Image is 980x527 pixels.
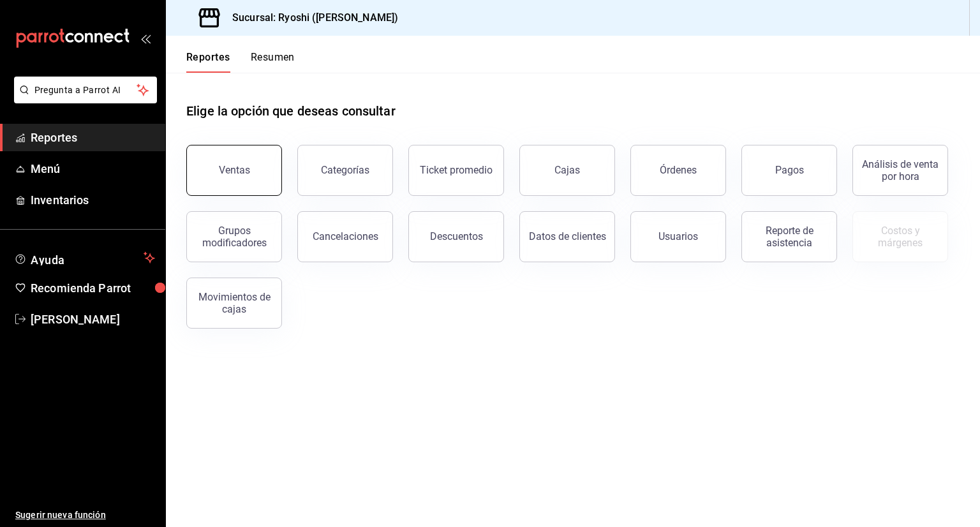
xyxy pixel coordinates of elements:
[195,225,274,249] div: Grupos modificadores
[186,278,282,329] button: Movimientos de cajas
[186,101,396,121] h1: Elige la opción que deseas consultar
[861,225,940,249] div: Costos y márgenes
[660,164,697,176] div: Órdenes
[31,250,138,265] span: Ayuda
[321,164,369,176] div: Categorías
[219,164,250,176] div: Ventas
[519,211,615,262] button: Datos de clientes
[630,145,726,196] button: Órdenes
[852,211,948,262] button: Contrata inventarios para ver este reporte
[420,164,493,176] div: Ticket promedio
[519,145,615,196] button: Cajas
[408,211,504,262] button: Descuentos
[852,145,948,196] button: Análisis de venta por hora
[31,191,155,209] span: Inventarios
[195,291,274,315] div: Movimientos de cajas
[741,211,837,262] button: Reporte de asistencia
[297,211,393,262] button: Cancelaciones
[186,145,282,196] button: Ventas
[31,160,155,177] span: Menú
[31,279,155,297] span: Recomienda Parrot
[34,84,137,97] span: Pregunta a Parrot AI
[15,508,155,522] span: Sugerir nueva función
[14,77,157,103] button: Pregunta a Parrot AI
[313,230,378,242] div: Cancelaciones
[861,158,940,182] div: Análisis de venta por hora
[430,230,483,242] div: Descuentos
[750,225,829,249] div: Reporte de asistencia
[630,211,726,262] button: Usuarios
[222,10,398,26] h3: Sucursal: Ryoshi ([PERSON_NAME])
[186,211,282,262] button: Grupos modificadores
[31,129,155,146] span: Reportes
[186,51,230,73] button: Reportes
[775,164,804,176] div: Pagos
[251,51,295,73] button: Resumen
[31,311,155,328] span: [PERSON_NAME]
[554,164,580,176] div: Cajas
[658,230,698,242] div: Usuarios
[9,93,157,106] a: Pregunta a Parrot AI
[408,145,504,196] button: Ticket promedio
[741,145,837,196] button: Pagos
[529,230,606,242] div: Datos de clientes
[297,145,393,196] button: Categorías
[186,51,295,73] div: navigation tabs
[140,33,151,43] button: open_drawer_menu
